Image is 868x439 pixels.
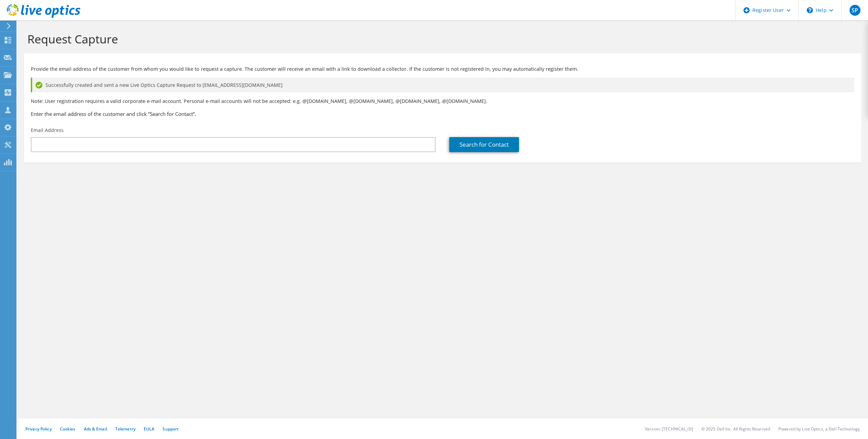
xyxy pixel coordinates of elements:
[144,426,154,432] a: EULA
[778,426,860,432] li: Powered by Live Optics, a Dell Technology
[27,32,854,46] h1: Request Capture
[46,81,283,89] span: Successfully created and sent a new Live Optics Capture Request to [EMAIL_ADDRESS][DOMAIN_NAME]
[31,65,854,73] p: Provide the email address of the customer from whom you would like to request a capture. The cust...
[25,426,52,432] a: Privacy Policy
[84,426,107,432] a: Ads & Email
[449,137,519,152] a: Search for Contact
[807,7,813,13] svg: \n
[163,426,179,432] a: Support
[31,97,854,105] p: Note: User registration requires a valid corporate e-mail account. Personal e-mail accounts will ...
[60,426,76,432] a: Cookies
[115,426,135,432] a: Telemetry
[645,426,693,432] li: Version: [TECHNICAL_ID]
[31,127,64,134] label: Email Address
[31,110,854,118] h3: Enter the email address of the customer and click “Search for Contact”.
[850,5,860,16] span: SP
[701,426,770,432] li: © 2025 Dell Inc. All Rights Reserved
